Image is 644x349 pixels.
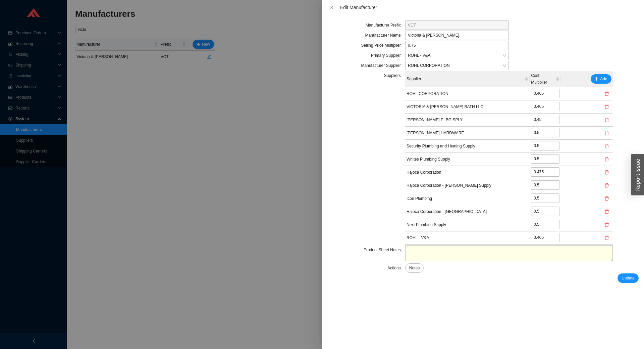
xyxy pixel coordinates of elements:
span: delete [602,183,611,188]
button: delete [602,89,611,98]
div: Edit Manufacturer [340,4,639,11]
span: delete [602,157,611,162]
span: delete [602,91,611,96]
span: close [329,5,334,10]
button: delete [602,155,611,164]
span: plus [595,77,599,82]
button: delete [602,181,611,190]
td: ROHL - V&A [405,231,530,245]
button: delete [602,220,611,229]
span: Notes [409,265,420,271]
span: delete [602,104,611,109]
button: plusAdd [591,74,611,84]
td: [PERSON_NAME] HARDWARE [405,127,530,140]
label: Primary Supplier [371,51,405,60]
label: Product Sheet Notes [364,245,405,255]
label: Suppliers [384,71,405,80]
button: Update [618,273,639,283]
td: Security Plumbing and Heating Supply [405,140,530,153]
button: delete [602,168,611,177]
button: delete [602,194,611,203]
span: Cost Multiplier [531,72,554,86]
button: delete [602,115,611,125]
span: delete [602,144,611,148]
th: Supplier sortable [405,71,530,87]
label: Selling Price Multiplier [361,41,405,50]
span: delete [602,235,611,240]
label: Manufacturer Prefix [366,20,405,30]
button: Notes [405,263,424,273]
span: ROHL - V&A [408,51,506,60]
button: delete [602,207,611,216]
span: ROHL CORPORATION [408,61,506,70]
label: Manufacturer Name [365,31,405,40]
label: Manufacturer Supplier [361,61,405,70]
span: Add [600,76,607,82]
td: [PERSON_NAME] PLBG SPLY [405,114,530,127]
td: Hajoca Corporation - [GEOGRAPHIC_DATA] [405,205,530,218]
td: Whites Plumbing Supply [405,153,530,166]
span: Supplier [407,76,523,82]
span: delete [602,131,611,135]
span: delete [602,118,611,122]
button: delete [602,141,611,151]
span: delete [602,209,611,214]
td: Icon Plumbing [405,192,530,205]
button: Close [327,5,336,10]
button: delete [602,128,611,138]
span: delete [602,222,611,227]
button: delete [602,233,611,243]
td: Hajoca Corporation [405,166,530,179]
td: VICTORIA & [PERSON_NAME] BATH LLC [405,100,530,114]
label: Actions [387,263,405,273]
td: Hajoca Corporation - [PERSON_NAME] Supply [405,179,530,192]
button: delete [602,102,611,112]
span: delete [602,170,611,175]
span: Update [622,275,635,281]
span: delete [602,196,611,201]
th: Cost Multiplier sortable [530,71,561,87]
td: Next Plumbing Supply [405,218,530,231]
td: ROHL CORPORATION [405,87,530,100]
